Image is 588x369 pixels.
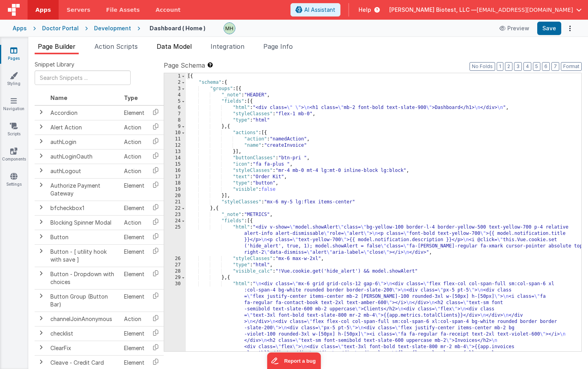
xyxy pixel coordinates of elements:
[121,215,148,230] td: Action
[164,155,186,161] div: 14
[47,215,121,230] td: Blocking Spinner Modal
[164,218,186,224] div: 24
[470,62,495,71] button: No Folds
[164,105,186,111] div: 6
[47,201,121,215] td: bfcheckbox1
[121,326,148,341] td: Element
[47,120,121,135] td: Alert Action
[106,6,140,14] span: File Assets
[533,62,540,71] button: 5
[477,6,573,14] span: [EMAIL_ADDRESS][DOMAIN_NAME]
[164,268,186,275] div: 28
[121,230,148,244] td: Element
[94,42,138,50] span: Action Scripts
[47,105,121,120] td: Accordion
[67,6,90,14] span: Servers
[164,180,186,186] div: 18
[164,186,186,193] div: 19
[164,199,186,205] div: 21
[164,111,186,117] div: 7
[514,62,522,71] button: 3
[121,267,148,289] td: Element
[94,24,131,32] div: Development
[13,24,27,32] div: Apps
[164,212,186,218] div: 23
[47,178,121,201] td: Authorize Payment Gateway
[164,98,186,105] div: 5
[495,22,534,35] button: Preview
[164,256,186,262] div: 26
[47,164,121,178] td: authLogout
[389,6,477,14] span: [PERSON_NAME] Biotest, LLC —
[537,22,561,35] button: Save
[47,312,121,326] td: channelJoinAnonymous
[164,73,186,79] div: 1
[164,92,186,98] div: 4
[150,25,205,31] h4: Dashboard ( Home )
[121,149,148,164] td: Action
[164,224,186,256] div: 25
[35,6,51,14] span: Apps
[121,178,148,201] td: Element
[47,244,121,267] td: Button - [ utility hook with save ]
[164,86,186,92] div: 3
[290,3,340,17] button: AI Assistant
[164,149,186,155] div: 13
[164,161,186,168] div: 15
[164,205,186,212] div: 22
[164,193,186,199] div: 20
[551,62,559,71] button: 7
[359,6,371,14] span: Help
[47,149,121,164] td: authLoginOauth
[164,168,186,174] div: 16
[267,352,321,369] iframe: Marker.io feedback button
[121,341,148,355] td: Element
[304,6,335,14] span: AI Assistant
[564,23,575,34] button: Options
[389,6,582,14] button: [PERSON_NAME] Biotest, LLC — [EMAIL_ADDRESS][DOMAIN_NAME]
[497,62,503,71] button: 1
[47,326,121,341] td: checklist
[50,94,67,101] span: Name
[211,42,244,50] span: Integration
[263,42,293,50] span: Page Info
[47,230,121,244] td: Button
[47,289,121,312] td: Button Group (Button Bar)
[47,267,121,289] td: Button - Dropdown with choices
[164,61,205,70] span: Page Schema
[121,164,148,178] td: Action
[121,105,148,120] td: Element
[164,79,186,86] div: 2
[164,142,186,149] div: 12
[164,136,186,142] div: 11
[35,61,74,68] span: Snippet Library
[523,62,531,71] button: 4
[505,62,512,71] button: 2
[47,341,121,355] td: ClearFix
[164,130,186,136] div: 10
[157,42,192,50] span: Data Model
[164,117,186,124] div: 8
[542,62,550,71] button: 6
[47,135,121,149] td: authLogin
[224,23,235,34] img: 4a001aa0ba5abbd196798caa8a1bcb60
[121,289,148,312] td: Element
[121,135,148,149] td: Action
[121,201,148,215] td: Element
[35,70,131,85] input: Search Snippets ...
[121,244,148,267] td: Element
[38,42,76,50] span: Page Builder
[164,174,186,180] div: 17
[124,94,138,101] span: Type
[164,262,186,268] div: 27
[121,312,148,326] td: Action
[164,124,186,130] div: 9
[121,120,148,135] td: Action
[561,62,582,71] button: Format
[164,275,186,281] div: 29
[42,24,79,32] div: Doctor Portal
